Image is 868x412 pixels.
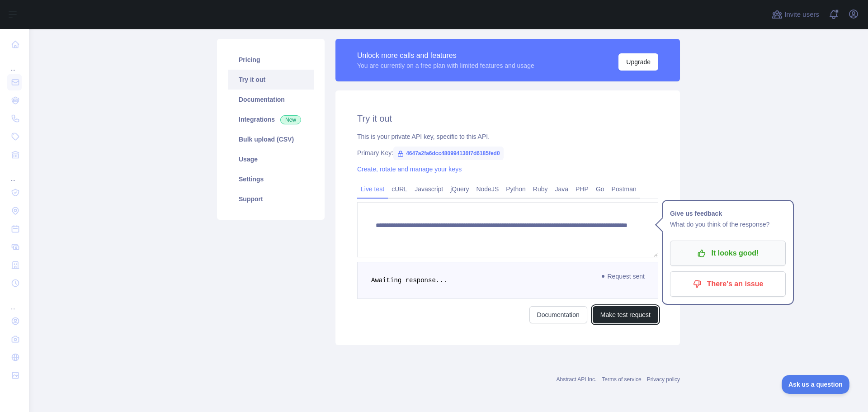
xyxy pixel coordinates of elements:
button: Make test request [593,306,658,323]
span: Invite users [784,9,819,20]
p: There's an issue [677,276,779,292]
a: Live test [357,182,388,196]
a: Settings [228,169,314,189]
button: It looks good! [670,241,786,266]
div: ... [7,54,22,72]
a: Documentation [529,306,587,323]
div: This is your private API key, specific to this API. [357,132,658,141]
a: Privacy policy [647,376,680,383]
div: Primary Key: [357,148,658,157]
a: Usage [228,149,314,169]
a: NodeJS [472,182,502,196]
span: New [280,115,301,124]
a: Postman [608,182,640,196]
h2: Try it out [357,112,658,125]
div: You are currently on a free plan with limited features and usage [357,61,534,70]
button: Invite users [770,7,821,22]
span: Request sent [598,271,650,282]
a: Support [228,189,314,209]
span: Awaiting response... [371,277,447,284]
a: Go [592,182,608,196]
a: Ruby [529,182,552,196]
a: Create, rotate and manage your keys [357,166,462,173]
a: Java [552,182,572,196]
span: 4647a2fa6dcc480994136f7d6185fed0 [393,147,504,160]
a: Javascript [411,182,447,196]
p: What do you think of the response? [670,219,786,230]
a: jQuery [447,182,472,196]
div: ... [7,165,22,183]
a: cURL [388,182,411,196]
a: PHP [572,182,592,196]
a: Terms of service [602,376,641,383]
a: Python [502,182,529,196]
a: Integrations New [228,109,314,129]
a: Bulk upload (CSV) [228,129,314,149]
a: Pricing [228,50,314,70]
a: Abstract API Inc. [557,376,597,383]
iframe: Toggle Customer Support [782,375,850,394]
p: It looks good! [677,246,779,261]
button: There's an issue [670,271,786,297]
h1: Give us feedback [670,208,786,219]
div: Unlock more calls and features [357,50,534,61]
button: Upgrade [618,53,658,71]
a: Try it out [228,70,314,90]
a: Documentation [228,90,314,109]
div: ... [7,293,22,311]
